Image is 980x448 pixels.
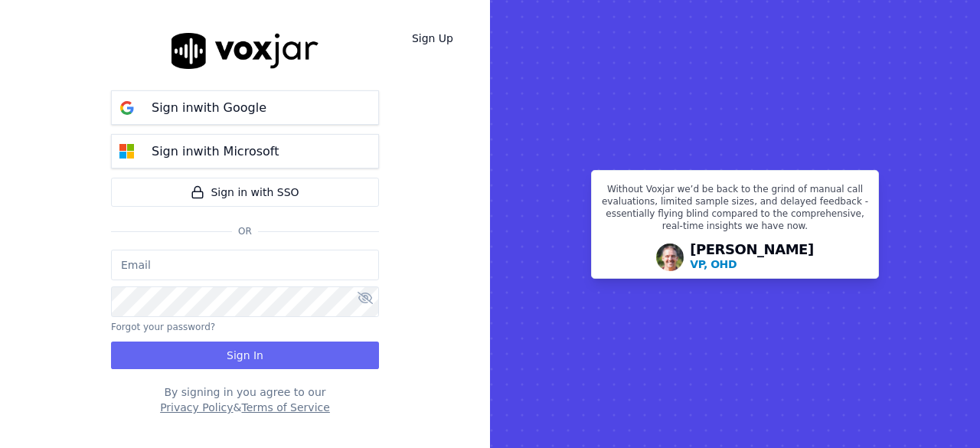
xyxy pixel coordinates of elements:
span: Or [232,225,258,237]
img: microsoft Sign in button [112,136,142,167]
img: google Sign in button [112,93,142,123]
a: Sign in with SSO [111,178,379,207]
div: By signing in you agree to our & [111,384,379,415]
input: Email [111,250,379,280]
p: Without Voxjar we’d be back to the grind of manual call evaluations, limited sample sizes, and de... [601,183,869,238]
a: Sign Up [400,25,465,52]
button: Sign inwith Google [111,90,379,125]
button: Privacy Policy [160,400,233,415]
button: Terms of Service [241,400,329,415]
button: Sign In [111,342,379,369]
p: Sign in with Microsoft [152,142,279,161]
p: Sign in with Google [152,99,266,117]
button: Sign inwith Microsoft [111,134,379,168]
p: VP, OHD [690,257,737,272]
button: Forgot your password? [111,321,215,333]
img: Avatar [656,244,684,271]
div: [PERSON_NAME] [690,243,814,272]
img: logo [171,33,318,69]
